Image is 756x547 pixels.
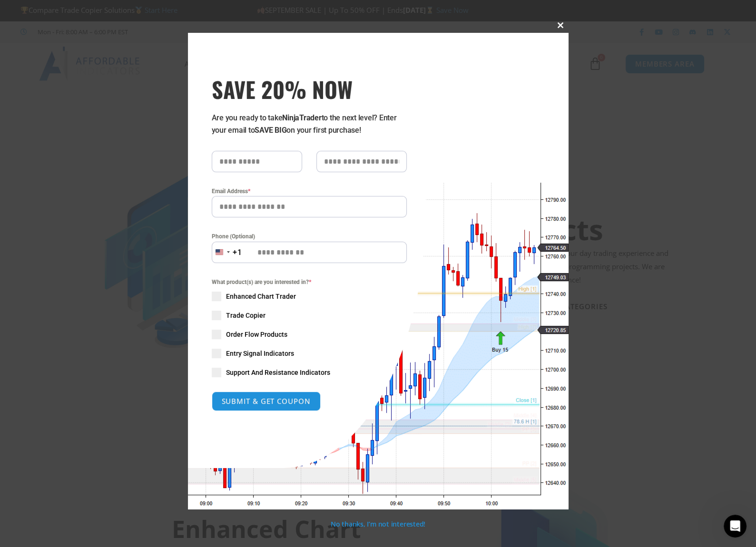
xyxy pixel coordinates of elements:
strong: SAVE BIG [255,126,286,135]
label: Order Flow Products [212,330,407,339]
label: Phone (Optional) [212,232,407,241]
span: Entry Signal Indicators [226,349,294,358]
div: +1 [233,246,242,259]
label: Enhanced Chart Trader [212,292,407,301]
span: What product(s) are you interested in? [212,277,407,287]
label: Trade Copier [212,311,407,320]
strong: NinjaTrader [282,113,321,122]
label: Email Address [212,186,407,196]
span: Trade Copier [226,311,265,320]
label: Entry Signal Indicators [212,349,407,358]
button: SUBMIT & GET COUPON [212,391,321,411]
button: Selected country [212,242,242,263]
p: Are you ready to take to the next level? Enter your email to on your first purchase! [212,112,407,137]
span: Order Flow Products [226,330,287,339]
span: Support And Resistance Indicators [226,368,330,377]
label: Support And Resistance Indicators [212,368,407,377]
span: Enhanced Chart Trader [226,292,296,301]
iframe: Intercom live chat [724,515,746,537]
a: No thanks, I’m not interested! [331,519,425,528]
span: SAVE 20% NOW [212,76,407,102]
